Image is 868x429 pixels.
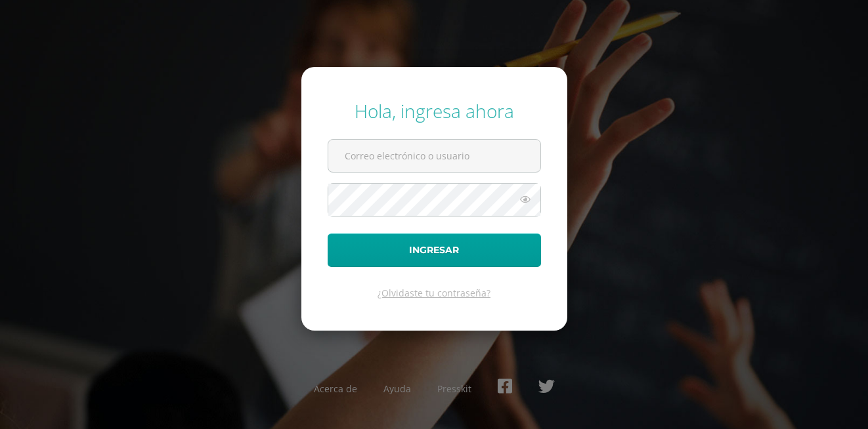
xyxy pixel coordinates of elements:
[328,234,541,267] button: Ingresar
[328,98,541,123] div: Hola, ingresa ahora
[437,382,471,395] a: Presskit
[314,382,357,395] a: Acerca de
[383,382,411,395] a: Ayuda
[328,140,540,172] input: Correo electrónico o usuario
[378,287,490,299] a: ¿Olvidaste tu contraseña?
